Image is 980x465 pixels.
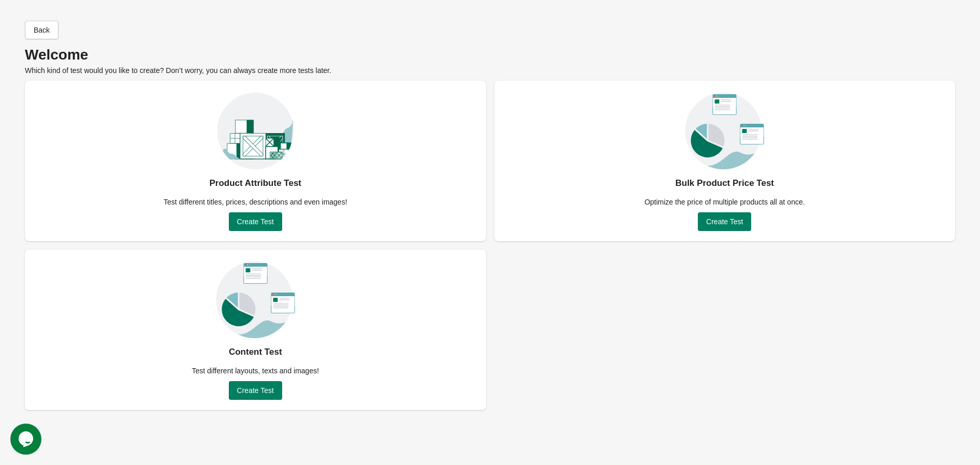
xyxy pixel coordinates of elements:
[25,21,58,39] button: Back
[185,366,325,376] div: Test different layouts, texts and images!
[237,217,274,226] span: Create Test
[237,386,274,395] span: Create Test
[229,212,282,231] button: Create Test
[25,50,955,76] div: Which kind of test would you like to create? Don’t worry, you can always create more tests later.
[229,381,282,400] button: Create Test
[34,26,50,34] span: Back
[229,344,282,360] div: Content Test
[675,175,774,192] div: Bulk Product Price Test
[698,212,751,231] button: Create Test
[25,50,955,60] p: Welcome
[157,197,354,207] div: Test different titles, prices, descriptions and even images!
[638,197,811,207] div: Optimize the price of multiple products all at once.
[10,424,43,455] iframe: chat widget
[706,217,743,226] span: Create Test
[209,175,301,192] div: Product Attribute Test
